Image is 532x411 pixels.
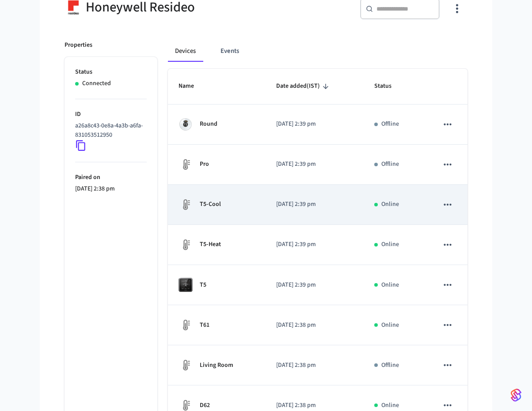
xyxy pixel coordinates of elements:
img: thermostat_fallback [179,157,193,172]
p: Round [200,120,217,129]
p: Living Room [200,361,233,370]
p: Online [381,240,399,249]
img: honeywell_t5t6 [179,278,193,292]
p: Properties [65,41,92,50]
p: [DATE] 2:38 pm [276,361,353,370]
div: connected account tabs [168,41,467,62]
p: Offline [381,361,399,370]
span: Date added(IST) [276,79,331,93]
p: [DATE] 2:39 pm [276,200,353,209]
p: [DATE] 2:38 pm [75,184,147,194]
p: Online [381,200,399,209]
img: thermostat_fallback [179,318,193,332]
span: Name [179,79,205,93]
button: Events [213,41,246,62]
span: Status [374,79,403,93]
img: honeywell_round [179,117,193,131]
p: T5-Heat [200,240,221,249]
p: a26a8c43-0e8a-4a3b-a6fa-831053512950 [75,121,143,140]
p: [DATE] 2:39 pm [276,240,353,249]
img: thermostat_fallback [179,238,193,252]
p: Online [381,280,399,290]
p: T5 [200,280,206,290]
p: Pro [200,160,209,169]
p: Online [381,321,399,330]
p: Status [75,67,147,77]
img: SeamLogoGradient.69752ec5.svg [511,388,521,402]
p: [DATE] 2:39 pm [276,120,353,129]
p: Connected [82,79,111,88]
p: Offline [381,120,399,129]
img: thermostat_fallback [179,198,193,212]
p: D62 [200,401,210,410]
p: [DATE] 2:38 pm [276,401,353,410]
p: [DATE] 2:39 pm [276,160,353,169]
p: [DATE] 2:39 pm [276,280,353,290]
p: [DATE] 2:38 pm [276,321,353,330]
p: ID [75,110,147,119]
p: T5-Cool [200,200,221,209]
p: Offline [381,160,399,169]
p: T61 [200,321,209,330]
button: Devices [168,41,203,62]
p: Paired on [75,173,147,182]
p: Online [381,401,399,410]
img: thermostat_fallback [179,358,193,372]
